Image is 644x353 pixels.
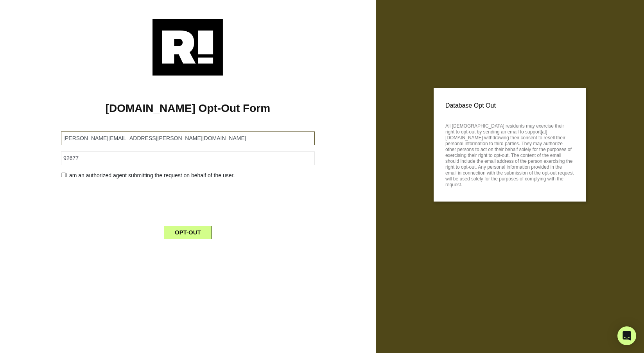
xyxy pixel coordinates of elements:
h1: [DOMAIN_NAME] Opt-Out Form [12,102,364,115]
p: All [DEMOGRAPHIC_DATA] residents may exercise their right to opt-out by sending an email to suppo... [445,121,574,188]
div: I am an authorized agent submitting the request on behalf of the user. [55,171,321,180]
div: Open Intercom Messenger [617,326,636,345]
iframe: reCAPTCHA [128,186,247,216]
img: Retention.com [152,19,223,76]
button: OPT-OUT [164,226,212,239]
p: Database Opt Out [445,100,574,112]
input: Email Address [61,131,315,145]
input: Zipcode [61,151,315,165]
